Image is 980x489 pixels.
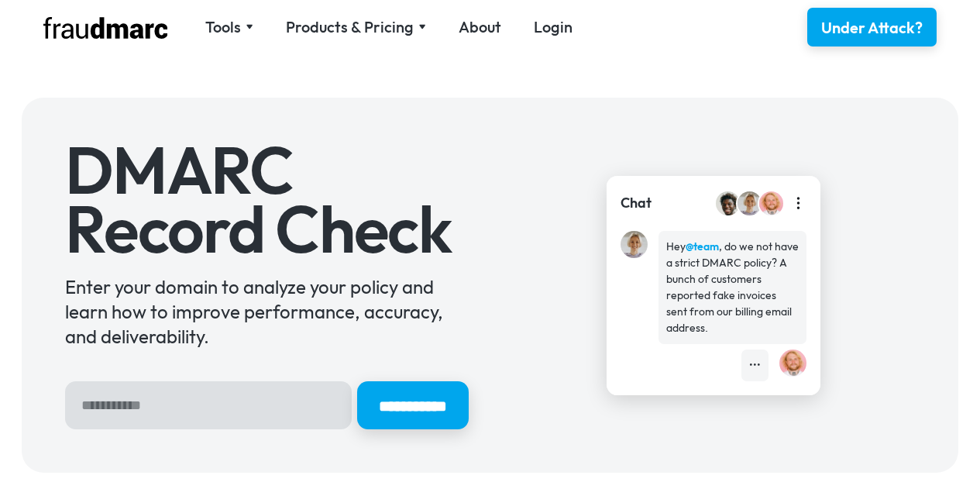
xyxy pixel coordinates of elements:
a: Under Attack? [807,8,937,46]
a: About [459,16,501,38]
div: Hey , do we not have a strict DMARC policy? A bunch of customers reported fake invoices sent from... [666,239,799,336]
div: Tools [205,16,253,38]
div: Tools [205,16,241,38]
div: Under Attack? [821,17,923,39]
div: Chat [621,193,652,213]
a: Login [534,16,573,38]
div: Products & Pricing [286,16,426,38]
form: Hero Sign Up Form [65,381,469,429]
div: Products & Pricing [286,16,414,38]
div: ••• [749,357,761,374]
h1: DMARC Record Check [65,141,469,258]
div: Enter your domain to analyze your policy and learn how to improve performance, accuracy, and deli... [65,274,469,349]
strong: @team [686,239,719,253]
